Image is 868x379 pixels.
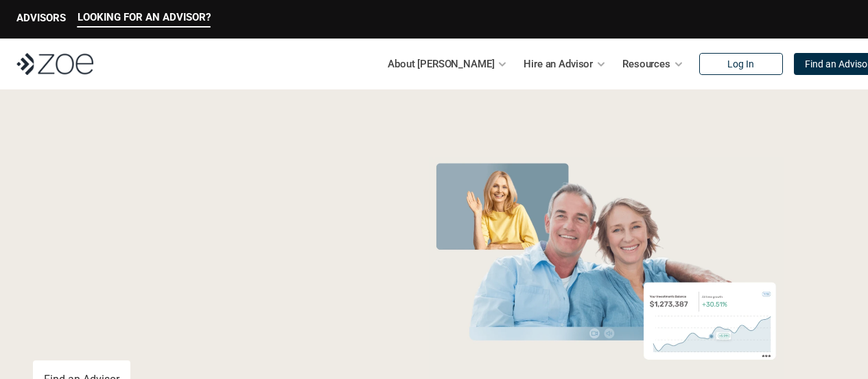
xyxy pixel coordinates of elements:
[727,58,754,70] p: Log In
[388,54,494,74] p: About [PERSON_NAME]
[33,198,310,297] span: with a Financial Advisor
[16,12,66,24] p: ADVISORS
[33,152,338,205] span: Grow Your Wealth
[78,11,211,23] p: LOOKING FOR AN ADVISOR?
[622,54,670,74] p: Resources
[524,54,593,74] p: Hire an Advisor
[33,311,378,344] p: You deserve an advisor you can trust. [PERSON_NAME], hire, and invest with vetted, fiduciary, fin...
[699,53,783,75] a: Log In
